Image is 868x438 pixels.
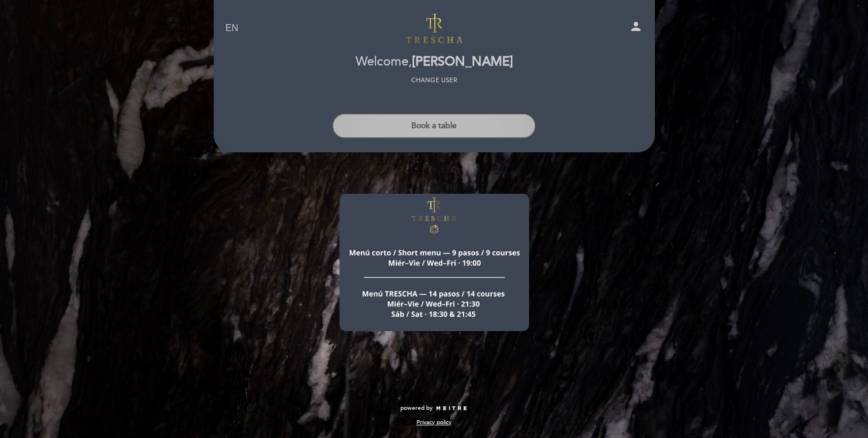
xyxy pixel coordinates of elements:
[332,113,536,139] button: Book a table
[356,55,513,69] h2: Welcome,
[416,418,452,427] a: Privacy policy
[435,406,468,412] img: MEITRE
[629,20,643,33] i: person
[412,54,513,70] span: [PERSON_NAME]
[629,20,643,37] button: person
[340,194,529,331] img: banner_1754926344.jpeg
[400,404,468,412] a: powered by
[362,13,506,44] a: Trescha
[408,75,461,86] button: Change user
[400,404,433,412] span: powered by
